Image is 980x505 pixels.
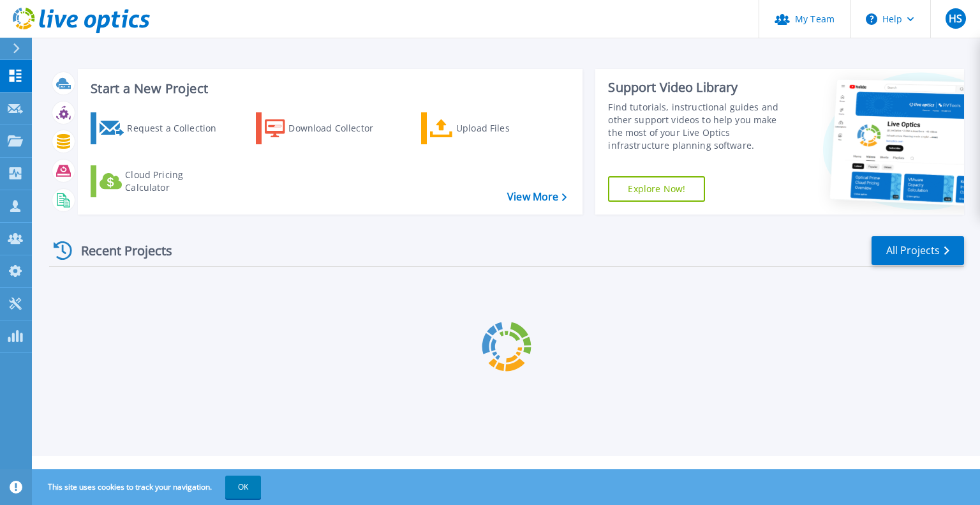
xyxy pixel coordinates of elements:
[91,165,233,197] a: Cloud Pricing Calculator
[91,112,233,144] a: Request a Collection
[949,13,962,24] span: HS
[256,112,398,144] a: Download Collector
[421,112,563,144] a: Upload Files
[507,191,567,203] a: View More
[225,476,261,499] button: OK
[91,82,567,96] h3: Start a New Project
[127,116,229,141] div: Request a Collection
[608,176,705,202] a: Explore Now!
[456,116,558,141] div: Upload Files
[608,79,793,96] div: Support Video Library
[125,169,227,194] div: Cloud Pricing Calculator
[35,476,261,499] span: This site uses cookies to track your navigation.
[288,116,390,141] div: Download Collector
[608,101,793,152] div: Find tutorials, instructional guides and other support videos to help you make the most of your L...
[49,235,189,266] div: Recent Projects
[872,236,964,265] a: All Projects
